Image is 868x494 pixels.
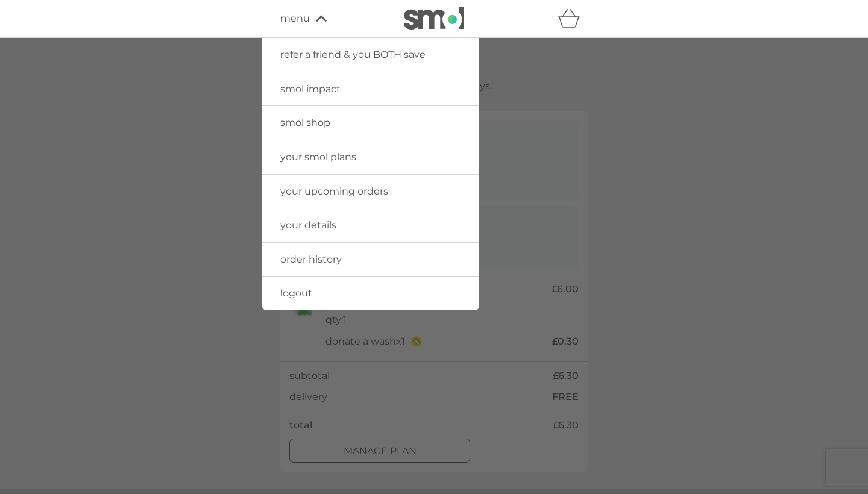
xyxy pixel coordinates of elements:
a: your upcoming orders [262,175,479,208]
a: smol shop [262,106,479,140]
a: your smol plans [262,140,479,174]
span: refer a friend & you BOTH save [280,49,426,60]
a: order history [262,243,479,277]
div: basket [558,7,588,31]
a: smol impact [262,72,479,106]
a: your details [262,208,479,242]
span: smol shop [280,117,330,128]
a: refer a friend & you BOTH save [262,38,479,72]
span: smol impact [280,83,341,95]
span: your smol plans [280,151,356,163]
span: order history [280,254,342,265]
span: your upcoming orders [280,186,388,197]
a: logout [262,277,479,310]
span: logout [280,287,312,299]
span: your details [280,219,336,231]
span: menu [280,11,310,27]
img: smol [404,7,464,30]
